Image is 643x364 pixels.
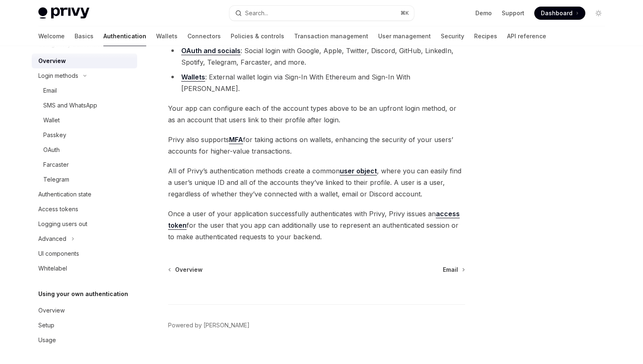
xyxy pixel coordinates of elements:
[181,73,205,82] a: Wallets
[592,7,605,20] button: Toggle dark mode
[43,115,60,125] div: Wallet
[38,264,67,273] div: Whitelabel
[502,9,524,17] a: Support
[541,9,573,17] span: Dashboard
[443,266,464,274] a: Email
[38,320,54,330] div: Setup
[168,45,465,68] li: : Social login with Google, Apple, Twitter, Discord, GitHub, LinkedIn, Spotify, Telegram, Farcast...
[229,6,414,21] button: Search...⌘K
[38,335,56,345] div: Usage
[32,217,137,231] a: Logging users out
[32,54,137,68] a: Overview
[32,246,137,261] a: UI components
[475,9,492,17] a: Demo
[38,7,89,19] img: light logo
[38,219,87,229] div: Logging users out
[168,71,465,94] li: : External wallet login via Sign-In With Ethereum and Sign-In With [PERSON_NAME].
[38,249,79,259] div: UI components
[38,189,91,199] div: Authentication state
[32,333,137,348] a: Usage
[43,86,57,96] div: Email
[32,172,137,187] a: Telegram
[32,318,137,333] a: Setup
[43,145,60,155] div: OAuth
[75,26,94,46] a: Basics
[474,26,497,46] a: Recipes
[507,26,546,46] a: API reference
[38,289,128,299] h5: Using your own authentication
[443,266,458,274] span: Email
[156,26,178,46] a: Wallets
[32,303,137,318] a: Overview
[32,98,137,113] a: SMS and WhatsApp
[168,134,465,157] span: Privy also supports for taking actions on wallets, enhancing the security of your users’ accounts...
[169,266,203,274] a: Overview
[168,321,250,329] a: Powered by [PERSON_NAME]
[32,202,137,217] a: Access tokens
[400,10,409,16] span: ⌘ K
[32,261,137,276] a: Whitelabel
[294,26,368,46] a: Transaction management
[229,135,243,144] a: MFA
[43,160,69,170] div: Farcaster
[38,204,78,214] div: Access tokens
[175,266,203,274] span: Overview
[187,26,221,46] a: Connectors
[168,208,465,243] span: Once a user of your application successfully authenticates with Privy, Privy issues an for the us...
[32,113,137,128] a: Wallet
[38,306,65,315] div: Overview
[245,8,268,18] div: Search...
[43,130,66,140] div: Passkey
[32,187,137,202] a: Authentication state
[38,26,65,46] a: Welcome
[340,167,377,175] a: user object
[231,26,284,46] a: Policies & controls
[103,26,146,46] a: Authentication
[38,234,66,244] div: Advanced
[534,7,585,20] a: Dashboard
[32,83,137,98] a: Email
[168,103,465,126] span: Your app can configure each of the account types above to be an upfront login method, or as an ac...
[38,71,78,81] div: Login methods
[32,157,137,172] a: Farcaster
[32,142,137,157] a: OAuth
[441,26,464,46] a: Security
[378,26,431,46] a: User management
[168,165,465,200] span: All of Privy’s authentication methods create a common , where you can easily find a user’s unique...
[43,100,97,110] div: SMS and WhatsApp
[32,128,137,142] a: Passkey
[181,47,241,55] a: OAuth and socials
[38,56,66,66] div: Overview
[43,175,69,184] div: Telegram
